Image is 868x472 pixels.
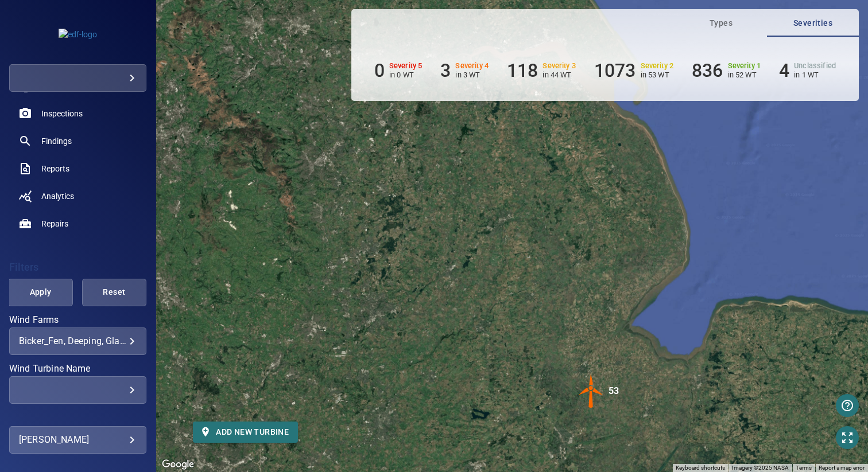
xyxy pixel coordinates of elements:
span: Severities [774,16,852,30]
label: Wind Farms [9,315,146,325]
span: Imagery ©2025 NASA [732,465,789,471]
h6: Severity 1 [728,62,761,70]
a: repairs noActive [9,210,146,237]
h6: 0 [374,60,385,81]
button: Add new turbine [193,422,298,443]
h6: 4 [779,60,789,81]
a: Report a map error [819,465,865,471]
p: in 44 WT [542,71,576,79]
h6: 118 [507,60,538,81]
p: in 3 WT [455,71,489,79]
div: [PERSON_NAME] [19,431,137,449]
a: Terms (opens in new tab) [796,465,812,471]
p: in 53 WT [641,71,674,79]
li: Severity 1 [692,60,761,81]
div: Wind Turbine Name [9,376,146,404]
a: Open this area in Google Maps (opens a new window) [159,457,197,472]
li: Severity 5 [374,60,423,81]
span: Inspections [41,108,83,119]
a: analytics noActive [9,182,146,210]
h6: Unclassified [794,62,836,70]
button: Apply [8,279,72,306]
h6: Severity 5 [389,62,423,70]
a: inspections noActive [9,100,146,127]
img: Google [159,457,197,472]
p: in 0 WT [389,71,423,79]
span: Repairs [41,218,68,229]
h6: Severity 2 [641,62,674,70]
span: Apply [22,285,58,299]
gmp-advanced-marker: 53 [574,374,609,410]
span: Types [682,16,760,30]
div: edf [9,64,146,92]
div: Bicker_Fen, Deeping, Glassmoor_I, Glassmoor_II, Red_House, Red_Tile [19,336,137,346]
img: windFarmIconCat4.svg [574,374,609,408]
img: edf-logo [59,29,97,40]
div: Wind Farms [9,327,146,355]
h6: Severity 3 [542,62,576,70]
button: Keyboard shortcuts [676,464,725,472]
li: Severity Unclassified [779,60,836,81]
h6: 1073 [594,60,636,81]
span: Add new turbine [202,425,289,439]
h6: Severity 4 [455,62,489,70]
label: Wind Turbine Name [9,364,146,373]
span: Analytics [41,190,74,202]
li: Severity 3 [507,60,576,81]
li: Severity 2 [594,60,673,81]
button: Reset [82,279,146,306]
span: Reports [41,163,69,174]
a: reports noActive [9,155,146,182]
div: 53 [609,374,619,408]
p: in 52 WT [728,71,761,79]
span: Reset [96,285,132,299]
a: findings noActive [9,127,146,155]
h6: 836 [692,60,723,81]
span: Findings [41,135,72,147]
h6: 3 [440,60,451,81]
li: Severity 4 [440,60,489,81]
p: in 1 WT [794,71,836,79]
h4: Filters [9,262,146,273]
